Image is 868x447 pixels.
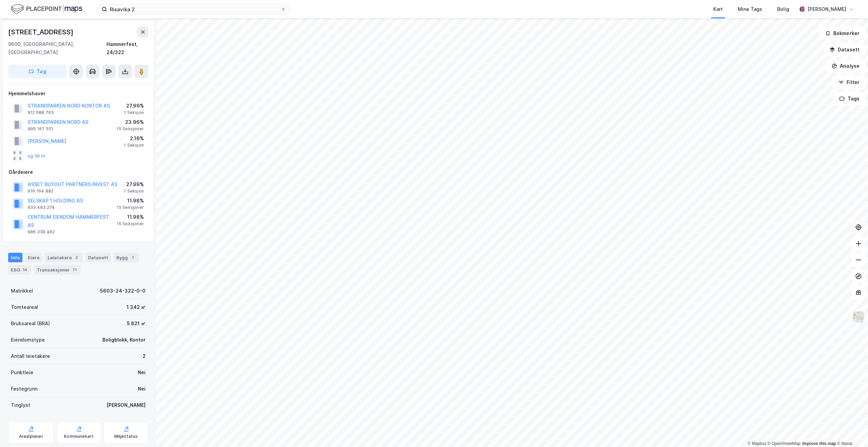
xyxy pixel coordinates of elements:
[8,65,67,78] button: Tag
[21,266,29,273] div: 14
[106,401,146,409] div: [PERSON_NAME]
[64,434,94,439] div: Kommunekart
[8,27,75,37] div: [STREET_ADDRESS]
[85,253,111,262] div: Datasett
[11,368,33,377] div: Punktleie
[127,303,146,311] div: 1 342 ㎡
[8,265,31,275] div: ESG
[114,434,138,439] div: Miljøstatus
[129,254,136,261] div: 1
[826,59,865,73] button: Analyse
[107,4,281,14] input: Søk på adresse, matrikkel, gårdeiere, leietakere eller personer
[738,5,762,13] div: Mine Tags
[819,27,865,40] button: Bokmerker
[117,197,144,205] div: 11.98%
[102,336,146,344] div: Boligblokk, Kontor
[807,5,846,13] div: [PERSON_NAME]
[124,180,144,188] div: 27.99%
[11,385,37,393] div: Festegrunn
[9,168,148,176] div: Gårdeiere
[100,287,146,295] div: 5603-24-322-0-0
[28,126,53,132] div: 999 167 551
[777,5,789,13] div: Bolig
[124,188,144,194] div: 1 Seksjon
[34,265,81,275] div: Transaksjoner
[117,126,144,132] div: 15 Seksjoner
[117,118,144,126] div: 23.96%
[143,352,146,360] div: 2
[71,266,78,273] div: 71
[28,110,54,115] div: 912 688 763
[11,352,50,360] div: Antall leietakere
[768,441,801,446] a: OpenStreetMap
[73,254,80,261] div: 2
[834,92,865,105] button: Tags
[106,40,148,56] div: Hammerfest, 24/322
[748,441,766,446] a: Mapbox
[11,3,82,15] img: logo.f888ab2527a4732fd821a326f86c7f29.svg
[713,5,723,13] div: Kart
[127,319,146,328] div: 5 821 ㎡
[8,40,106,56] div: 9600, [GEOGRAPHIC_DATA], [GEOGRAPHIC_DATA]
[124,143,144,148] div: 1 Seksjon
[45,253,83,262] div: Leietakere
[852,311,865,324] img: Z
[117,221,144,227] div: 15 Seksjoner
[28,229,55,235] div: 986 338 462
[833,76,865,89] button: Filter
[138,385,146,393] div: Nei
[834,414,868,447] iframe: Chat Widget
[124,102,144,110] div: 27.99%
[117,213,144,221] div: 11.98%
[11,336,45,344] div: Eiendomstype
[11,303,38,311] div: Tomteareal
[25,253,42,262] div: Eiere
[9,89,148,98] div: Hjemmelshaver
[11,287,33,295] div: Matrikkel
[11,319,50,328] div: Bruksareal (BRA)
[114,253,139,262] div: Bygg
[802,441,836,446] a: Improve this map
[824,43,865,56] button: Datasett
[28,188,53,194] div: 916 164 882
[8,253,22,262] div: Info
[11,401,30,409] div: Tinglyst
[124,134,144,143] div: 2.16%
[28,205,55,210] div: 933 483 274
[124,110,144,115] div: 1 Seksjon
[19,434,43,439] div: Arealplaner
[117,205,144,210] div: 15 Seksjoner
[138,368,146,377] div: Nei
